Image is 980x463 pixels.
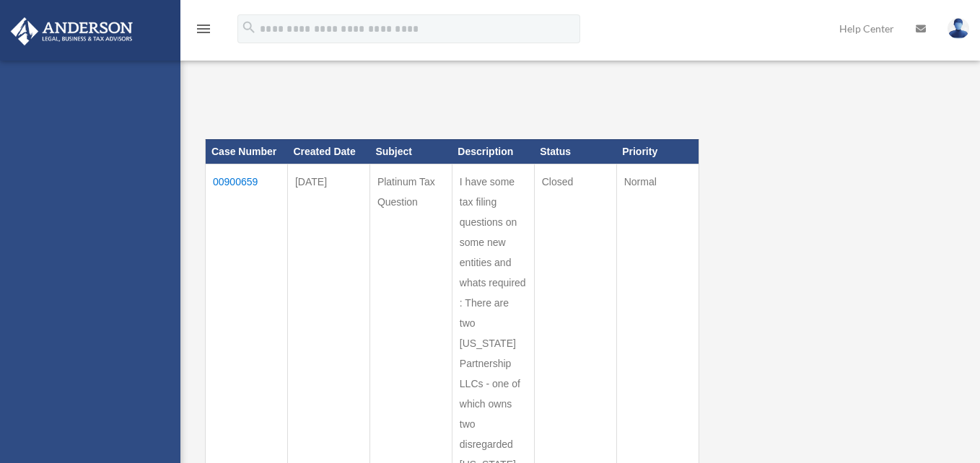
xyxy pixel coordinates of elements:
[534,139,616,164] th: Status
[369,139,452,164] th: Subject
[195,25,212,38] a: menu
[452,139,534,164] th: Description
[948,18,969,39] img: User Pic
[287,139,369,164] th: Created Date
[206,139,288,164] th: Case Number
[616,139,699,164] th: Priority
[241,19,257,35] i: search
[195,20,212,38] i: menu
[6,17,137,45] img: Anderson Advisors Platinum Portal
